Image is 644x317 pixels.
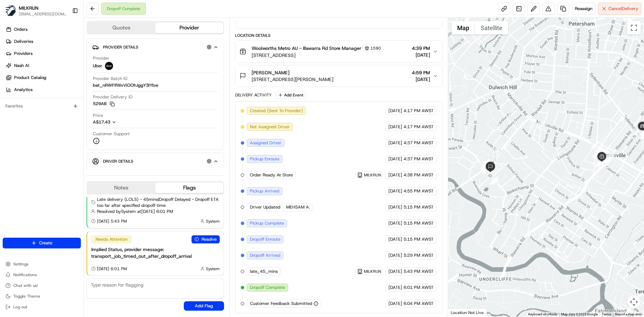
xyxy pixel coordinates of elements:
span: Cancel Delivery [608,6,638,12]
span: [DATE] [412,76,430,83]
span: Deliveries [14,38,33,45]
a: Deliveries [3,36,84,47]
span: [STREET_ADDRESS][PERSON_NAME] [252,76,333,83]
a: Orders [3,24,84,35]
span: bat_nRWFIfWxViOOhJggY3lYbw [93,82,158,88]
div: 4 [491,177,498,184]
button: Reassign [572,3,595,15]
span: Created (Sent To Provider) [250,108,303,114]
button: Chat with us! [3,281,81,290]
span: MILKRUN [364,269,381,274]
span: Driver Details [103,159,133,164]
img: uber-new-logo.jpeg [105,62,113,70]
span: [DATE] [388,252,402,258]
span: Chat with us! [13,283,38,288]
span: [DATE] [388,188,402,194]
div: 14 [600,158,608,166]
a: Providers [3,48,84,59]
span: Customer Feedback Submitted [250,301,312,307]
span: Settings [13,261,29,267]
span: 5:15 PM AWST [404,220,434,226]
button: Resolve [192,235,220,243]
span: 4:39 PM [412,45,430,52]
a: Analytics [3,84,84,95]
button: Toggle fullscreen view [627,21,641,34]
button: 529AB [93,101,115,107]
span: Provider Details [103,45,138,50]
button: [PERSON_NAME][STREET_ADDRESS][PERSON_NAME]4:59 PM[DATE] [235,65,442,87]
button: Notes [87,182,155,193]
div: 10 [599,161,606,168]
span: Provider Batch ID [93,76,127,82]
div: 30 [482,159,489,166]
a: Product Catalog [3,72,84,83]
div: 31 [482,159,490,166]
div: 5 [489,177,496,185]
span: late_45_mins [250,268,278,274]
div: Location Details [235,33,442,38]
span: 4:59 PM [412,69,430,76]
button: Toggle Theme [3,292,81,301]
span: Pickup Complete [250,220,284,226]
span: 4:17 PM AWST [404,124,434,130]
button: [EMAIL_ADDRESS][DOMAIN_NAME] [19,11,67,17]
div: 6 [482,167,489,174]
span: Map data ©2025 Google [561,312,598,316]
div: 16 [603,157,611,164]
span: 5:29 PM AWST [404,252,434,258]
span: 4:37 PM AWST [404,156,434,162]
div: 29 [480,165,487,172]
button: Settings [3,259,81,269]
div: 25 [487,167,494,174]
div: 24 [495,148,502,156]
div: 15 [603,157,610,165]
span: [DATE] [388,156,402,162]
button: Quotes [87,22,155,33]
span: Driver Updated [250,204,280,210]
span: [DATE] [388,140,402,146]
button: Add Event [276,91,306,99]
span: Reassign [575,6,592,12]
span: [STREET_ADDRESS] [252,52,383,59]
span: A$17.43 [93,119,110,125]
span: Name [93,169,105,175]
div: 20 [595,159,602,167]
span: 4:37 PM AWST [404,140,434,146]
img: Google [450,308,472,317]
span: [DATE] [388,301,402,307]
span: Toggle Theme [13,294,40,299]
span: Notifications [13,272,37,278]
span: System [206,219,220,224]
span: Price [93,112,103,118]
span: Analytics [14,87,33,93]
span: Customer Support [93,131,130,137]
div: 12 [592,151,599,158]
div: 19 [598,158,605,166]
span: [DATE] [388,285,402,291]
button: MILKRUNMILKRUN[EMAIL_ADDRESS][DOMAIN_NAME] [3,3,69,19]
span: 5:43 PM AWST [404,268,434,274]
span: 6:04 PM AWST [404,301,434,307]
span: Log out [13,304,27,310]
span: [DATE] 6:01 PM [97,266,127,271]
a: Report a map error [615,312,642,316]
span: Product Catalog [14,75,46,81]
div: 21 [596,145,603,152]
span: [DATE] 5:43 PM [97,219,127,224]
button: Map camera controls [627,295,641,309]
a: Nash AI [3,60,84,71]
span: 4:55 PM AWST [404,188,434,194]
button: Flags [155,182,223,193]
span: 1590 [370,46,381,51]
div: 1 [499,223,506,230]
span: 5:15 PM AWST [404,204,434,210]
span: [PERSON_NAME] [252,69,289,76]
span: MILKRUN [19,5,39,11]
button: Provider [155,22,223,33]
span: MILKRUN [364,172,381,178]
div: 36 [633,128,641,135]
button: Log out [3,302,81,312]
span: at [DATE] 6:01 PM [137,209,173,215]
div: Needs Attention [91,235,132,243]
